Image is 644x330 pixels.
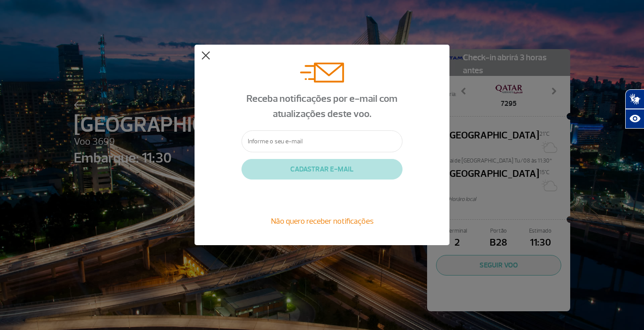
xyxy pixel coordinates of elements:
input: Informe o seu e-mail [241,130,402,152]
span: Não quero receber notificações [271,216,373,226]
span: Receba notificações por e-mail com atualizações deste voo. [246,92,398,120]
button: CADASTRAR E-MAIL [241,159,402,180]
div: Plugin de acessibilidade da Hand Talk. [625,89,644,129]
button: Abrir recursos assistivos. [625,109,644,129]
button: Abrir tradutor de língua de sinais. [625,89,644,109]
